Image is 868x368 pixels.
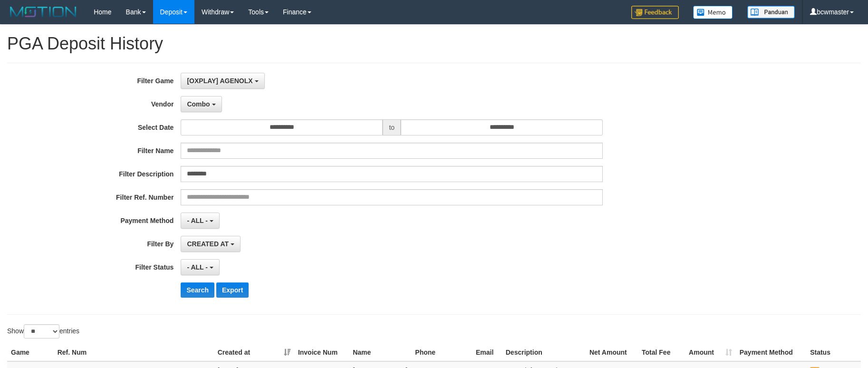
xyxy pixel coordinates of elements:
[181,236,241,252] button: CREATED AT
[187,240,229,248] span: CREATED AT
[187,100,210,108] span: Combo
[294,344,349,361] th: Invoice Num
[736,344,806,361] th: Payment Method
[181,259,219,275] button: - ALL -
[685,344,736,361] th: Amount: activate to sort column ascending
[638,344,685,361] th: Total Fee
[693,6,733,19] img: Button%20Memo.svg
[181,73,264,89] button: [OXPLAY] AGENOLX
[349,344,411,361] th: Name
[54,344,214,361] th: Ref. Num
[631,6,679,19] img: Feedback.jpg
[472,344,502,361] th: Email
[187,77,252,85] span: [OXPLAY] AGENOLX
[411,344,472,361] th: Phone
[181,282,214,298] button: Search
[7,34,861,53] h1: PGA Deposit History
[214,344,294,361] th: Created at: activate to sort column ascending
[7,324,79,339] label: Show entries
[24,324,59,339] select: Showentries
[806,344,861,361] th: Status
[747,6,795,19] img: panduan.png
[181,96,222,112] button: Combo
[7,5,79,19] img: MOTION_logo.png
[502,344,586,361] th: Description
[586,344,638,361] th: Net Amount
[187,263,208,271] span: - ALL -
[181,213,219,229] button: - ALL -
[187,217,208,224] span: - ALL -
[383,119,401,136] span: to
[216,282,249,298] button: Export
